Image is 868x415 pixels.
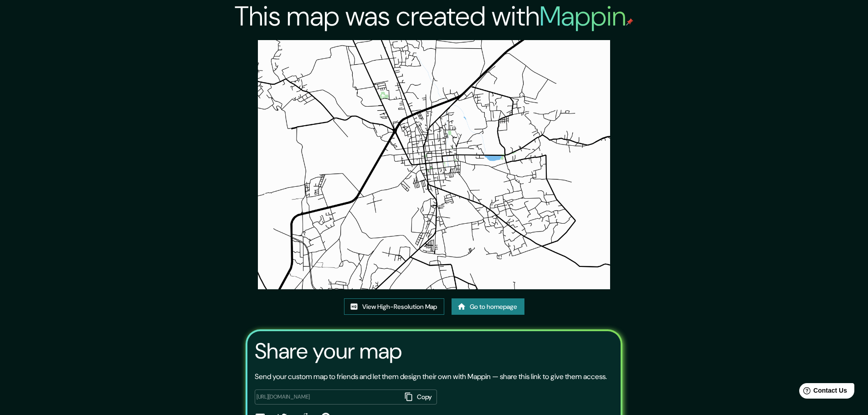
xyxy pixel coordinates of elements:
[787,379,858,405] iframe: Help widget launcher
[401,389,437,405] button: Copy
[344,298,444,315] a: View High-Resolution Map
[452,298,524,315] a: Go to homepage
[626,18,633,26] img: mappin-pin
[255,371,607,382] p: Send your custom map to friends and let them design their own with Mappin — share this link to gi...
[258,40,610,289] img: created-map
[255,338,402,364] h3: Share your map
